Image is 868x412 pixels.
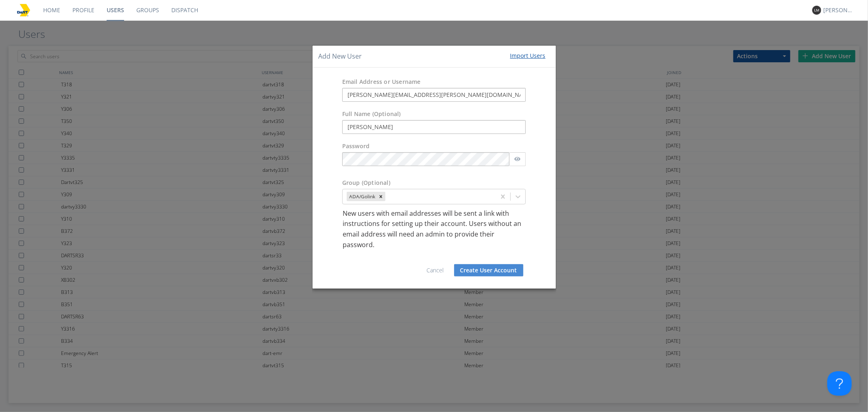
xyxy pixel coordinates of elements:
[343,208,525,250] p: New users with email addresses will be sent a link with instructions for setting up their account...
[812,6,821,15] img: 373638.png
[510,52,546,60] div: Import Users
[16,3,31,18] img: 78cd887fa48448738319bff880e8b00c
[342,78,421,86] label: Email Address or Username
[342,120,526,134] input: Julie Appleseed
[427,266,444,274] a: Cancel
[347,192,376,201] div: ADA/Golink
[823,6,854,14] div: [PERSON_NAME]
[376,192,385,201] div: Remove ADA/Golink
[319,52,362,61] h4: Add New User
[342,179,390,187] label: Group (Optional)
[342,142,370,150] label: Password
[342,110,401,118] label: Full Name (Optional)
[342,88,526,102] input: e.g. email@address.com, Housekeeping1
[454,264,523,276] button: Create User Account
